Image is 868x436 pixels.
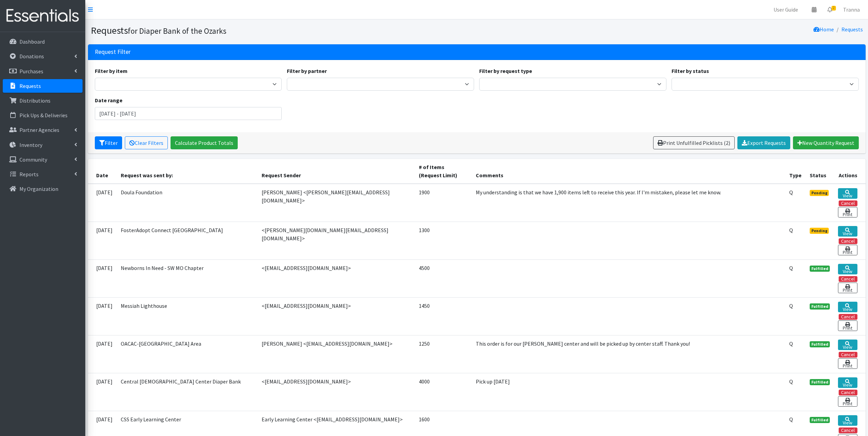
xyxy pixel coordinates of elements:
[838,340,857,350] a: View
[3,167,83,181] a: Reports
[838,358,857,369] a: Print
[3,182,83,196] a: My Organization
[838,320,857,331] a: Print
[171,136,238,149] a: Calculate Product Totals
[479,67,532,75] label: Filter by request type
[737,136,790,149] a: Export Requests
[672,67,709,75] label: Filter by status
[3,79,83,93] a: Requests
[19,68,43,75] p: Purchases
[3,64,83,78] a: Purchases
[415,159,472,184] th: # of Items (Request Limit)
[839,390,857,395] button: Cancel
[88,373,117,411] td: [DATE]
[258,335,415,373] td: [PERSON_NAME] <[EMAIL_ADDRESS][DOMAIN_NAME]>
[3,35,83,48] a: Dashboard
[838,396,857,407] a: Print
[19,141,42,148] p: Inventory
[88,159,117,184] th: Date
[810,417,830,423] span: Fulfilled
[838,207,857,217] a: Print
[472,184,785,222] td: My understanding is that we have 1,900 items left to receive this year. If I'm mistaken, please l...
[415,373,472,411] td: 4000
[3,4,83,27] img: HumanEssentials
[472,159,785,184] th: Comments
[838,226,857,237] a: View
[95,67,128,75] label: Filter by item
[128,26,226,36] small: for Diaper Bank of the Ozarks
[810,228,829,234] span: Pending
[125,136,168,149] a: Clear Filters
[88,335,117,373] td: [DATE]
[95,96,122,104] label: Date range
[789,340,793,347] abbr: Quantity
[839,276,857,282] button: Cancel
[810,341,830,347] span: Fulfilled
[19,38,45,45] p: Dashboard
[3,108,83,122] a: Pick Ups & Deliveries
[838,3,865,16] a: Tranna
[95,48,131,56] h3: Request Filter
[287,67,327,75] label: Filter by partner
[415,259,472,297] td: 4500
[810,266,830,272] span: Fulfilled
[838,415,857,426] a: View
[839,352,857,358] button: Cancel
[789,378,793,385] abbr: Quantity
[19,156,47,163] p: Community
[3,123,83,137] a: Partner Agencies
[88,297,117,335] td: [DATE]
[19,97,50,104] p: Distributions
[785,159,806,184] th: Type
[789,227,793,234] abbr: Quantity
[258,297,415,335] td: <[EMAIL_ADDRESS][DOMAIN_NAME]>
[3,49,83,63] a: Donations
[117,335,258,373] td: OACAC-[GEOGRAPHIC_DATA] Area
[810,190,829,196] span: Pending
[472,373,785,411] td: Pick up [DATE]
[19,112,68,119] p: Pick Ups & Deliveries
[117,259,258,297] td: Newborns In Need - SW MO Chapter
[822,3,838,16] a: 2
[3,94,83,107] a: Distributions
[117,184,258,222] td: Doula Foundation
[832,6,836,11] span: 2
[810,379,830,385] span: Fulfilled
[415,222,472,259] td: 1300
[838,245,857,255] a: Print
[258,184,415,222] td: [PERSON_NAME] <[PERSON_NAME][EMAIL_ADDRESS][DOMAIN_NAME]>
[838,283,857,293] a: Print
[19,126,59,133] p: Partner Agencies
[19,185,58,192] p: My Organization
[838,264,857,274] a: View
[91,25,474,36] h1: Requests
[789,302,793,309] abbr: Quantity
[839,314,857,320] button: Cancel
[768,3,804,16] a: User Guide
[258,373,415,411] td: <[EMAIL_ADDRESS][DOMAIN_NAME]>
[838,302,857,312] a: View
[258,259,415,297] td: <[EMAIL_ADDRESS][DOMAIN_NAME]>
[117,373,258,411] td: Central [DEMOGRAPHIC_DATA] Center Diaper Bank
[472,335,785,373] td: This order is for our [PERSON_NAME] center and will be picked up by center staff. Thank you!
[19,53,44,60] p: Donations
[415,335,472,373] td: 1250
[813,26,834,33] a: Home
[834,159,865,184] th: Actions
[838,377,857,388] a: View
[88,259,117,297] td: [DATE]
[806,159,834,184] th: Status
[258,222,415,259] td: <[PERSON_NAME][DOMAIN_NAME][EMAIL_ADDRESS][DOMAIN_NAME]>
[258,159,415,184] th: Request Sender
[839,200,857,206] button: Cancel
[810,303,830,310] span: Fulfilled
[839,238,857,244] button: Cancel
[841,26,863,33] a: Requests
[117,222,258,259] td: FosterAdopt Connect [GEOGRAPHIC_DATA]
[838,188,857,199] a: View
[789,265,793,271] abbr: Quantity
[415,184,472,222] td: 1900
[19,82,41,89] p: Requests
[789,416,793,423] abbr: Quantity
[793,136,859,149] a: New Quantity Request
